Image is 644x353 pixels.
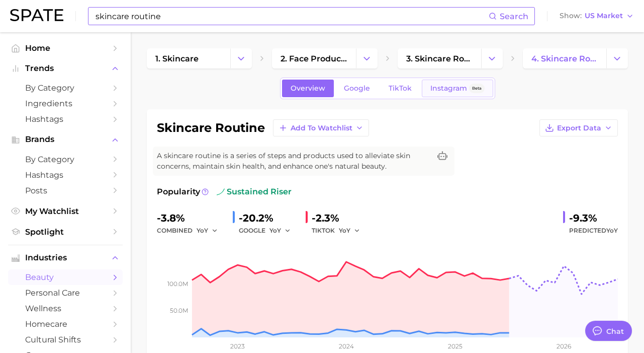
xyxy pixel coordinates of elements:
[25,319,106,329] span: homecare
[8,96,123,111] a: Ingredients
[157,122,265,134] h1: skincare routine
[523,48,606,68] a: 4. skincare routine
[339,225,360,237] button: YoY
[430,84,467,93] span: Instagram
[312,225,367,237] div: TIKTOK
[291,124,352,132] span: Add to Watchlist
[606,227,618,234] span: YoY
[157,210,225,226] div: -3.8%
[25,227,106,237] span: Spotlight
[569,225,618,237] span: Predicted
[197,226,208,235] span: YoY
[25,335,106,344] span: cultural shifts
[95,8,489,25] input: Search here for a brand, industry, or ingredient
[8,40,123,56] a: Home
[281,54,347,63] span: 2. face products
[10,9,63,21] img: SPATE
[282,80,334,97] a: Overview
[25,253,106,262] span: Industries
[239,210,298,226] div: -20.2%
[8,80,123,96] a: by Category
[8,183,123,198] a: Posts
[356,48,378,68] button: Change Category
[406,54,473,63] span: 3. skincare routines
[585,13,623,19] span: US Market
[8,111,123,127] a: Hashtags
[25,135,106,144] span: Brands
[560,13,582,19] span: Show
[25,272,106,282] span: beauty
[25,64,106,73] span: Trends
[8,332,123,347] a: cultural shifts
[8,285,123,301] a: personal care
[269,225,291,237] button: YoY
[8,61,123,76] button: Trends
[25,43,106,53] span: Home
[398,48,481,68] a: 3. skincare routines
[448,342,463,350] tspan: 2025
[155,54,199,63] span: 1. skincare
[557,342,571,350] tspan: 2026
[25,83,106,93] span: by Category
[422,80,493,97] a: InstagramBeta
[481,48,503,68] button: Change Category
[380,80,420,97] a: TikTok
[25,155,106,164] span: by Category
[8,316,123,332] a: homecare
[8,132,123,147] button: Brands
[8,167,123,183] a: Hashtags
[339,226,350,235] span: YoY
[606,48,628,68] button: Change Category
[25,186,106,195] span: Posts
[217,186,292,198] span: sustained riser
[500,12,528,21] span: Search
[569,210,618,226] div: -9.3%
[25,304,106,313] span: wellness
[539,119,618,136] button: Export Data
[272,48,355,68] a: 2. face products
[389,84,412,93] span: TikTok
[147,48,230,68] a: 1. skincare
[25,170,106,180] span: Hashtags
[8,301,123,316] a: wellness
[25,99,106,108] span: Ingredients
[339,342,354,350] tspan: 2024
[25,206,106,216] span: My Watchlist
[8,269,123,285] a: beauty
[557,10,636,23] button: ShowUS Market
[217,188,225,196] img: sustained riser
[273,119,369,136] button: Add to Watchlist
[230,342,245,350] tspan: 2023
[557,124,601,132] span: Export Data
[8,250,123,265] button: Industries
[8,224,123,240] a: Spotlight
[472,84,482,93] span: Beta
[8,152,123,167] a: by Category
[291,84,325,93] span: Overview
[269,226,281,235] span: YoY
[157,225,225,237] div: combined
[312,210,367,226] div: -2.3%
[8,203,123,219] a: My Watchlist
[25,114,106,124] span: Hashtags
[197,225,218,237] button: YoY
[157,151,430,172] span: A skincare routine is a series of steps and products used to alleviate skin concerns, maintain sk...
[239,225,298,237] div: GOOGLE
[531,54,598,63] span: 4. skincare routine
[344,84,370,93] span: Google
[230,48,252,68] button: Change Category
[157,186,200,198] span: Popularity
[25,288,106,298] span: personal care
[335,80,379,97] a: Google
